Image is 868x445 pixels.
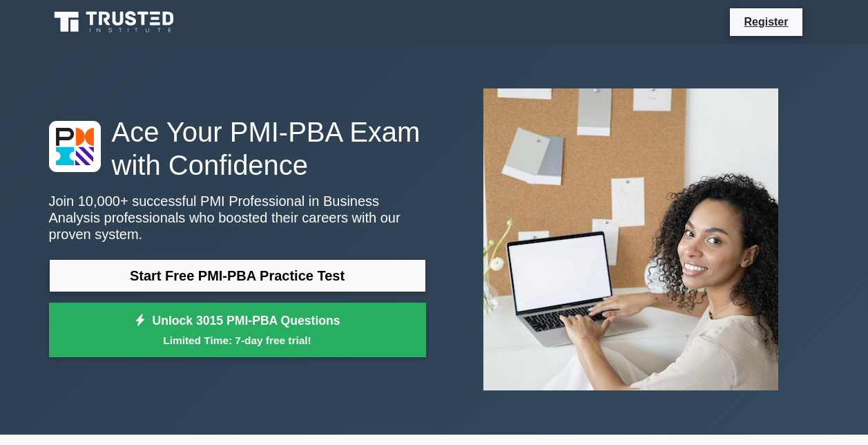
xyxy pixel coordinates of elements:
a: Start Free PMI-PBA Practice Test [49,259,426,292]
h1: Ace Your PMI-PBA Exam with Confidence [49,115,426,182]
small: Limited Time: 7-day free trial! [66,332,409,348]
a: Unlock 3015 PMI-PBA QuestionsLimited Time: 7-day free trial! [49,303,426,358]
a: Register [735,13,796,30]
p: Join 10,000+ successful PMI Professional in Business Analysis professionals who boosted their car... [49,193,426,243]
